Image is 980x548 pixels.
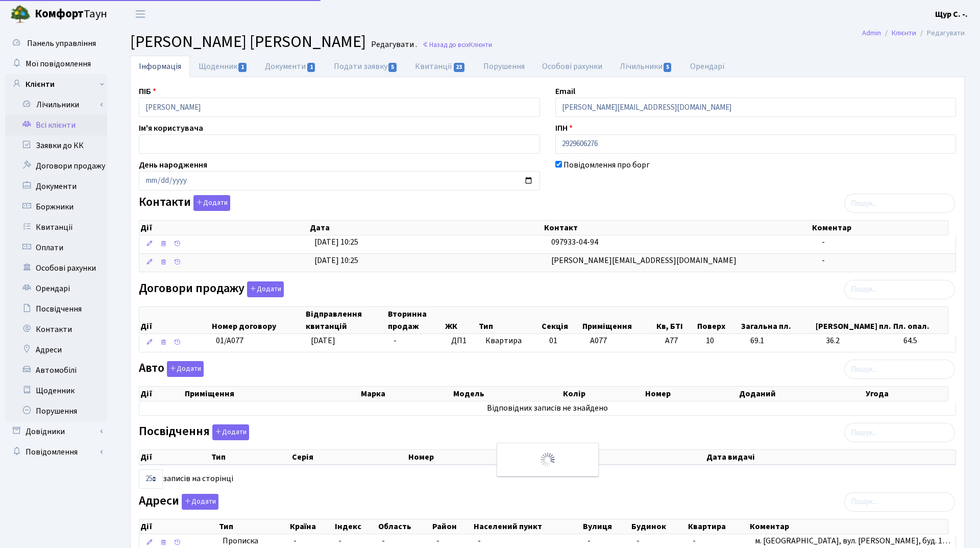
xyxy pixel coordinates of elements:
[549,335,557,346] span: 01
[139,221,309,235] th: Дії
[655,307,696,333] th: Кв, БТІ
[636,535,640,546] span: -
[10,4,31,25] img: logo.png
[444,307,478,333] th: ЖК
[191,194,230,211] a: Додати
[5,340,107,360] a: Адреси
[533,56,611,77] a: Особові рахунки
[139,450,210,464] th: Дії
[167,361,204,377] button: Авто
[862,28,881,38] a: Admin
[587,535,591,546] span: -
[247,281,284,297] button: Договори продажу
[139,195,230,211] label: Контакти
[844,423,955,442] input: Пошук...
[309,221,543,235] th: Дата
[26,58,91,69] span: Мої повідомлення
[5,156,107,176] a: Договори продажу
[139,494,218,510] label: Адреси
[478,307,541,333] th: Тип
[387,307,444,333] th: Вторинна продаж
[5,197,107,217] a: Боржники
[406,56,474,77] a: Квитанції
[5,360,107,380] a: Автомобілі
[5,176,107,197] a: Документи
[238,63,247,72] span: 1
[307,63,315,72] span: 1
[193,195,230,211] button: Контакти
[212,424,249,440] button: Посвідчення
[844,194,955,213] input: Пошук...
[582,519,631,534] th: Вулиця
[139,159,207,171] label: День народження
[865,387,948,401] th: Угода
[630,519,687,534] th: Будинок
[935,9,968,20] b: Щур С. -.
[5,299,107,319] a: Посвідчення
[738,387,865,401] th: Доданий
[164,360,204,377] a: Додати
[5,217,107,237] a: Квитанції
[693,535,696,546] span: -
[139,469,233,489] label: записів на сторінці
[436,535,439,546] span: -
[334,519,377,534] th: Індекс
[139,281,284,297] label: Договори продажу
[475,56,533,77] a: Порушення
[139,469,163,489] select: записів на сторінці
[844,360,955,379] input: Пошук...
[5,442,107,462] a: Повідомлення
[681,56,733,77] a: Орендарі
[687,519,749,534] th: Квартира
[5,74,107,94] a: Клієнти
[544,450,705,464] th: Видано
[35,6,84,22] b: Комфорт
[179,492,218,510] a: Додати
[750,335,818,347] span: 69.1
[130,56,190,77] a: Інформація
[35,6,107,23] span: Таун
[293,535,330,547] span: -
[5,278,107,299] a: Орендарі
[5,319,107,340] a: Контакти
[182,494,218,510] button: Адреси
[665,335,698,347] span: А77
[291,450,407,464] th: Серія
[826,335,896,347] span: 36.2
[184,387,360,401] th: Приміщення
[563,159,650,171] label: Повідомлення про борг
[5,380,107,401] a: Щоденник
[256,56,325,77] a: Документи
[27,38,96,49] span: Панель управління
[5,135,107,156] a: Заявки до КК
[5,33,107,54] a: Панель управління
[451,335,477,347] span: ДП1
[916,28,965,39] li: Редагувати
[611,56,681,77] a: Лічильники
[469,40,492,50] span: Клієнти
[394,335,397,346] span: -
[562,387,644,401] th: Колір
[139,361,204,377] label: Авто
[382,535,385,546] span: -
[822,236,825,248] span: -
[139,122,203,134] label: Ім'я користувача
[407,450,544,464] th: Номер
[338,535,341,546] span: -
[431,519,472,534] th: Район
[128,6,153,22] button: Переключити навігацію
[844,280,955,299] input: Пошук...
[452,387,561,401] th: Модель
[644,387,738,401] th: Номер
[5,258,107,278] a: Особові рахунки
[190,56,256,77] a: Щоденник
[903,335,951,347] span: 64.5
[706,335,742,347] span: 10
[325,56,406,77] a: Подати заявку
[211,307,305,333] th: Номер договору
[541,307,581,333] th: Секція
[289,519,334,534] th: Країна
[664,63,672,72] span: 5
[755,535,950,546] span: м. [GEOGRAPHIC_DATA], вул. [PERSON_NAME], буд. 1…
[473,519,582,534] th: Населений пункт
